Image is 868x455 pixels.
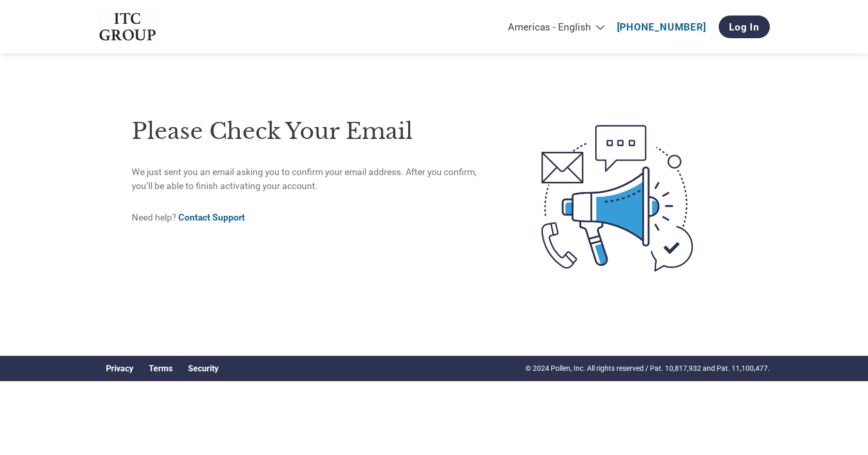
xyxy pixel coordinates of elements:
img: open-email [498,106,736,290]
p: Need help? [132,211,498,224]
a: Terms [149,364,173,373]
a: [PHONE_NUMBER] [617,21,706,33]
p: We just sent you an email asking you to confirm your email address. After you confirm, you’ll be ... [132,165,498,193]
a: Security [188,364,219,373]
a: Privacy [106,364,133,373]
img: ITC Group [98,13,157,41]
a: Log In [719,15,770,38]
h1: Please check your email [132,115,498,148]
p: © 2024 Pollen, Inc. All rights reserved / Pat. 10,817,932 and Pat. 11,100,477. [525,363,770,374]
a: Contact Support [178,212,245,223]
